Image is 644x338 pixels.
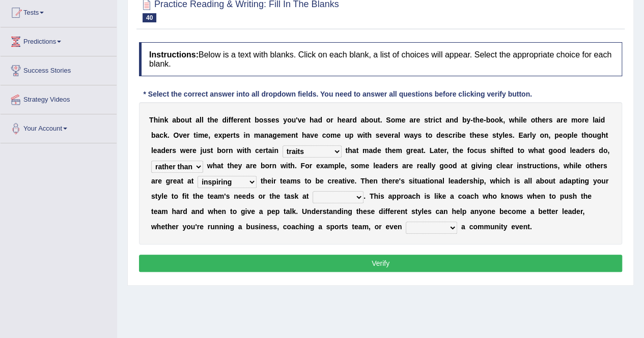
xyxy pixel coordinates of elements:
b: s [490,146,494,155]
b: d [161,146,165,155]
b: e [377,146,381,155]
b: t [542,146,545,155]
b: i [196,131,198,139]
b: t [517,146,520,155]
b: c [435,116,439,124]
b: t [421,146,424,155]
b: c [322,131,326,139]
b: h [310,116,314,124]
b: e [153,146,157,155]
b: e [287,131,291,139]
b: o [469,146,474,155]
b: a [394,131,398,139]
b: d [318,116,322,124]
b: w [237,146,242,155]
button: Verify [139,255,622,272]
b: t [207,116,210,124]
b: l [398,131,400,139]
b: e [573,131,577,139]
b: m [254,131,260,139]
b: u [292,116,296,124]
b: h [538,116,542,124]
b: e [379,131,383,139]
b: E [518,131,523,139]
b: b [462,116,467,124]
b: t [581,131,584,139]
b: a [556,116,561,124]
span: 40 [143,13,156,22]
b: t [438,146,440,155]
b: l [200,116,202,124]
b: s [417,131,422,139]
b: e [459,146,463,155]
b: T [149,116,154,124]
b: x [218,131,222,139]
b: e [505,131,509,139]
b: i [158,116,160,124]
b: e [233,116,237,124]
b: e [584,146,588,155]
b: e [204,131,208,139]
b: t [248,116,251,124]
b: t [365,131,368,139]
b: o [181,116,185,124]
b: t [345,146,348,155]
b: r [189,146,192,155]
b: s [376,131,380,139]
b: w [404,131,410,139]
b: t [295,131,298,139]
b: e [477,131,481,139]
b: s [482,146,486,155]
b: t [473,116,475,124]
b: s [548,116,552,124]
b: a [595,116,599,124]
b: S [386,116,390,124]
b: a [410,131,414,139]
b: m [198,131,204,139]
b: , [548,131,550,139]
b: h [494,146,499,155]
b: u [373,116,378,124]
b: y [532,131,536,139]
b: t [244,146,247,155]
b: u [478,146,483,155]
b: t [605,131,608,139]
b: f [231,116,233,124]
b: n [544,131,549,139]
b: n [245,131,250,139]
b: - [470,116,473,124]
b: O [174,131,179,139]
b: e [484,131,488,139]
b: a [352,146,356,155]
b: s [172,146,176,155]
b: e [563,116,567,124]
b: u [202,146,207,155]
b: p [554,131,559,139]
b: o [557,146,562,155]
b: e [314,131,318,139]
b: r [582,116,584,124]
b: e [271,116,275,124]
b: k [163,131,167,139]
b: m [330,131,337,139]
b: a [576,146,580,155]
b: a [260,131,264,139]
b: m [395,116,401,124]
b: s [207,146,211,155]
b: y [498,131,502,139]
b: e [227,131,231,139]
b: e [301,116,305,124]
b: b [365,116,369,124]
b: i [243,131,245,139]
b: a [360,116,365,124]
b: r [430,116,433,124]
b: e [392,146,396,155]
b: t [469,131,472,139]
b: a [268,146,272,155]
b: o [530,116,535,124]
b: t [233,131,236,139]
b: w [357,131,363,139]
b: d [436,131,441,139]
b: e [440,131,444,139]
b: h [584,131,589,139]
